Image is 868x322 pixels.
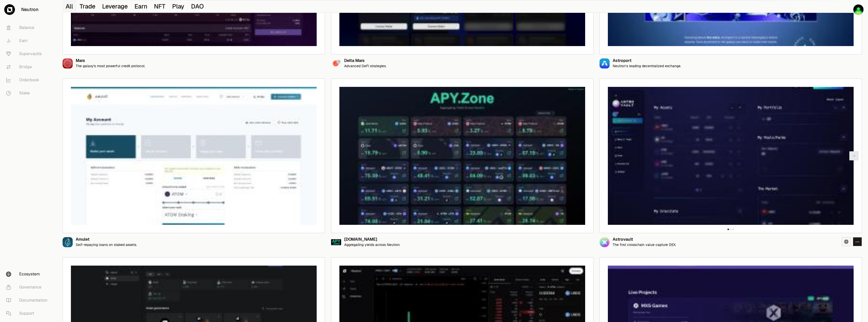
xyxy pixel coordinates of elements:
[344,59,387,63] div: Delta Mars
[2,268,55,281] a: Ecosystem
[131,0,151,13] button: Earn
[2,34,55,47] a: Earn
[2,74,55,87] a: Orderbook
[853,4,864,15] img: Stake
[613,237,676,242] div: Astrovault
[613,243,676,247] p: The first crosschain value capture DEX.
[344,64,387,68] p: Advanced DeFi strategies.
[344,237,400,242] div: [DOMAIN_NAME]
[2,307,55,320] a: Support
[344,243,400,247] p: Aggregating yields across Neutron.
[188,0,207,13] button: DAO
[151,0,169,13] button: NFT
[169,0,188,13] button: Play
[99,0,131,13] button: Leverage
[2,21,55,34] a: Balance
[76,64,145,68] p: The galaxy's most powerful credit protocol.
[2,60,55,74] a: Bridge
[339,87,585,225] img: Apy.Zone preview image
[63,0,77,13] button: All
[2,47,55,60] a: Supervaults
[76,59,145,63] div: Mars
[613,59,681,63] div: Astroport
[613,64,681,68] p: Neutron’s leading decentralized exchange.
[77,0,99,13] button: Trade
[2,87,55,100] a: Stake
[2,294,55,307] a: Documentation
[76,243,137,247] p: Self-repaying loans on staked assets.
[608,87,854,225] img: Astrovault preview image
[71,87,317,225] img: Amulet preview image
[2,281,55,294] a: Governance
[76,237,137,242] div: Amulet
